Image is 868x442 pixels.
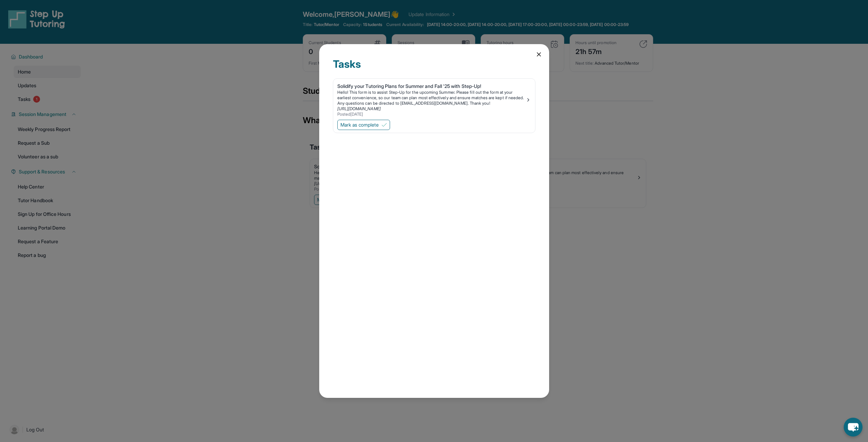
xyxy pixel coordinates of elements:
[337,83,526,90] div: Solidify your Tutoring Plans for Summer and Fall '25 with Step-Up!
[337,106,381,111] a: [URL][DOMAIN_NAME]
[333,58,535,78] div: Tasks
[337,120,390,130] button: Mark as complete
[844,418,863,437] button: chat-button
[333,79,535,118] a: Solidify your Tutoring Plans for Summer and Fall '25 with Step-Up!Hello! This form is to assist S...
[337,112,526,117] div: Posted [DATE]
[337,90,526,106] p: Hello! This form is to assist Step-Up for the upcoming Summer. Please fill out the form at your e...
[381,122,387,128] img: Mark as complete
[340,121,379,128] span: Mark as complete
